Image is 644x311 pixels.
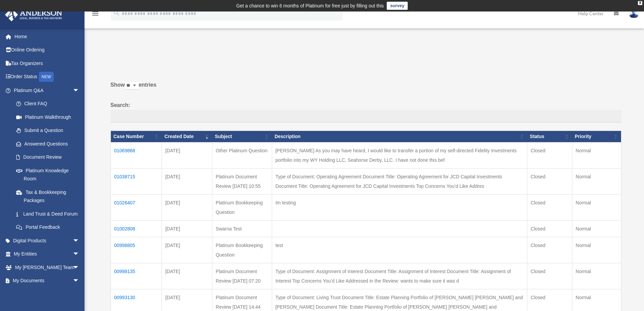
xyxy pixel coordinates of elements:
[572,194,621,220] td: Normal
[5,247,90,261] a: My Entitiesarrow_drop_down
[572,220,621,237] td: Normal
[527,263,572,289] td: Closed
[572,237,621,263] td: Normal
[638,1,642,5] div: close
[111,131,162,142] th: Case Number: activate to sort column ascending
[572,263,621,289] td: Normal
[162,237,212,263] td: [DATE]
[5,234,90,247] a: Digital Productsarrow_drop_down
[272,237,527,263] td: test
[527,131,572,142] th: Status: activate to sort column ascending
[9,124,86,137] a: Submit a Question
[5,261,90,274] a: My [PERSON_NAME] Teamarrow_drop_down
[111,263,162,289] td: 00998135
[5,287,90,301] a: Online Learningarrow_drop_down
[91,12,99,18] a: menu
[236,2,384,10] div: Get a chance to win 6 months of Platinum for free just by filling out this
[9,137,83,151] a: Answered Questions
[162,131,212,142] th: Created Date: activate to sort column ascending
[162,142,212,168] td: [DATE]
[73,247,86,261] span: arrow_drop_down
[5,57,90,70] a: Tax Organizers
[5,84,86,97] a: Platinum Q&Aarrow_drop_down
[73,84,86,97] span: arrow_drop_down
[9,221,86,234] a: Portal Feedback
[527,237,572,263] td: Closed
[73,234,86,248] span: arrow_drop_down
[162,220,212,237] td: [DATE]
[212,237,272,263] td: Platinum Bookkeeping Question
[111,237,162,263] td: 00998805
[111,110,621,123] input: Search:
[111,194,162,220] td: 01026407
[272,131,527,142] th: Description: activate to sort column ascending
[39,72,54,82] div: NEW
[527,220,572,237] td: Closed
[9,97,86,111] a: Client FAQ
[572,168,621,194] td: Normal
[212,142,272,168] td: Other Platinum Question
[5,70,90,84] a: Order StatusNEW
[272,142,527,168] td: [PERSON_NAME] As you may have heard, I would like to transfer a portion of my self-directed Fidel...
[162,194,212,220] td: [DATE]
[3,8,64,21] img: Anderson Advisors Platinum Portal
[212,263,272,289] td: Platinum Document Review [DATE] 07:20
[212,131,272,142] th: Subject: activate to sort column ascending
[387,2,408,10] a: survey
[73,287,86,301] span: arrow_drop_down
[572,142,621,168] td: Normal
[111,220,162,237] td: 01002808
[5,30,90,43] a: Home
[212,220,272,237] td: Swarna Test
[212,194,272,220] td: Platinum Bookkeeping Question
[162,168,212,194] td: [DATE]
[212,168,272,194] td: Platinum Document Review [DATE] 10:55
[73,261,86,274] span: arrow_drop_down
[272,263,527,289] td: Type of Document: Assignment of Interest Document Title: Assignment of Interest Document Title: A...
[527,142,572,168] td: Closed
[629,8,639,18] img: User Pic
[272,194,527,220] td: Im testing
[111,101,621,123] label: Search:
[162,263,212,289] td: [DATE]
[9,164,86,185] a: Platinum Knowledge Room
[9,110,86,124] a: Platinum Walkthrough
[91,9,99,18] i: menu
[113,9,120,17] i: search
[111,80,621,96] label: Show entries
[5,43,90,57] a: Online Ordering
[111,168,162,194] td: 01038715
[73,274,86,288] span: arrow_drop_down
[9,207,86,221] a: Land Trust & Deed Forum
[9,151,86,164] a: Document Review
[572,131,621,142] th: Priority: activate to sort column ascending
[5,274,90,288] a: My Documentsarrow_drop_down
[272,168,527,194] td: Type of Document: Operating Agreement Document Title: Operating Agreement for JCD Capital Investm...
[125,82,139,90] select: Showentries
[527,168,572,194] td: Closed
[111,142,162,168] td: 01069868
[9,185,86,207] a: Tax & Bookkeeping Packages
[527,194,572,220] td: Closed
